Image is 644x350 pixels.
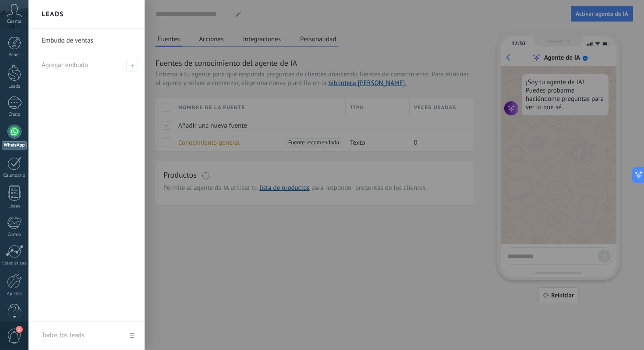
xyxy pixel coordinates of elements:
[2,141,27,150] div: WhatsApp
[42,323,84,348] div: Todos los leads
[126,60,138,71] span: Agregar embudo
[42,61,88,69] span: Agregar embudo
[2,112,27,118] div: Chats
[2,232,27,238] div: Correo
[2,291,27,297] div: Ajustes
[28,321,145,350] a: Todos los leads
[2,173,27,179] div: Calendario
[2,52,27,58] div: Panel
[42,0,64,28] h2: Leads
[7,19,21,25] span: Cuenta
[2,261,27,266] div: Estadísticas
[16,326,23,333] span: 1
[2,84,27,89] div: Leads
[42,29,136,53] a: Embudo de ventas
[2,204,27,209] div: Listas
